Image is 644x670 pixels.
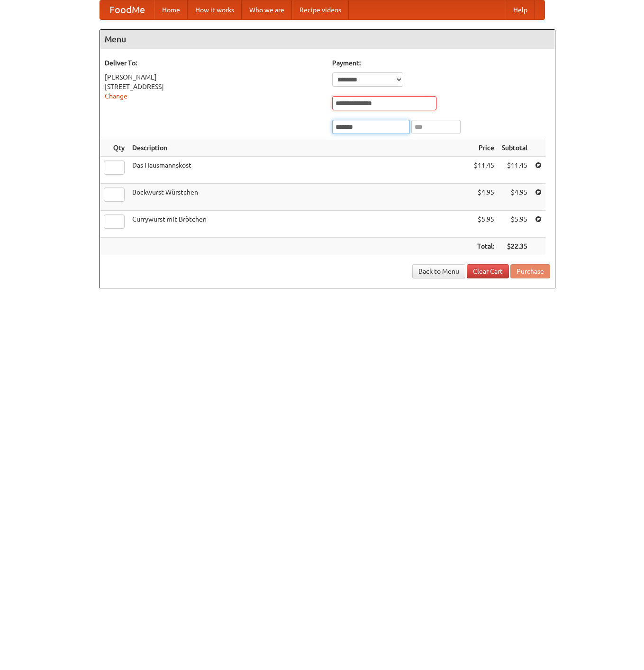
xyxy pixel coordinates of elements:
th: Qty [100,139,128,157]
h5: Deliver To: [105,58,323,68]
td: Currywurst mit Brötchen [128,211,470,238]
a: Home [154,0,188,19]
h4: Menu [100,30,555,49]
a: Who we are [242,0,292,19]
th: Description [128,139,470,157]
div: [PERSON_NAME] [105,72,323,82]
th: Total: [470,238,498,255]
td: $4.95 [470,184,498,211]
a: Clear Cart [467,264,509,278]
a: Help [506,0,535,19]
div: [STREET_ADDRESS] [105,82,323,91]
td: $11.45 [470,157,498,184]
a: How it works [188,0,242,19]
td: $5.95 [470,211,498,238]
th: Subtotal [498,139,531,157]
a: Change [105,92,127,100]
th: Price [470,139,498,157]
td: Bockwurst Würstchen [128,184,470,211]
a: Back to Menu [412,264,465,278]
th: $22.35 [498,238,531,255]
button: Purchase [510,264,550,278]
h5: Payment: [332,58,550,68]
a: FoodMe [100,0,154,19]
a: Recipe videos [292,0,349,19]
td: $4.95 [498,184,531,211]
td: $11.45 [498,157,531,184]
td: $5.95 [498,211,531,238]
td: Das Hausmannskost [128,157,470,184]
